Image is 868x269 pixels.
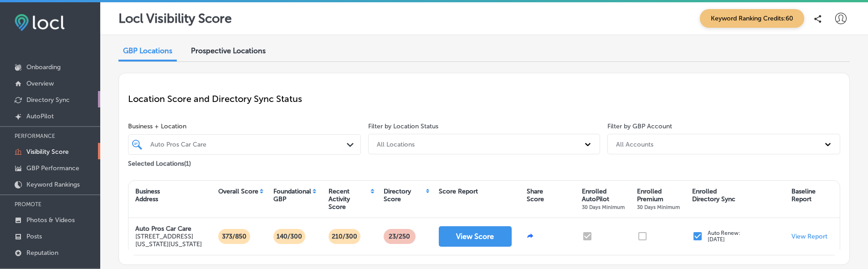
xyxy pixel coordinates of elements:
[708,230,740,243] p: Auto Renew: [DATE]
[273,188,311,203] div: Foundational GBP
[439,226,512,247] button: View Score
[26,80,54,87] p: Overview
[527,188,544,203] div: Share Score
[439,188,478,195] div: Score Report
[218,188,258,195] div: Overall Score
[616,140,653,148] div: All Accounts
[26,181,80,188] p: Keyword Rankings
[328,229,361,244] p: 210/300
[123,46,172,55] span: GBP Locations
[384,188,425,203] div: Directory Score
[582,204,625,210] span: 30 Days Minimum
[128,93,840,104] p: Location Score and Directory Sync Status
[607,122,672,130] label: Filter by GBP Account
[637,188,680,211] div: Enrolled Premium
[218,229,250,244] p: 373/850
[128,122,361,130] span: Business + Location
[26,96,70,104] p: Directory Sync
[791,233,827,240] a: View Report
[135,233,205,248] p: [STREET_ADDRESS][US_STATE][US_STATE]
[150,141,348,148] div: Auto Pros Car Care
[135,188,160,203] div: Business Address
[692,188,735,203] div: Enrolled Directory Sync
[637,204,680,210] span: 30 Days Minimum
[26,63,61,71] p: Onboarding
[273,229,306,244] p: 140/300
[700,9,804,28] span: Keyword Ranking Credits: 60
[368,122,438,130] label: Filter by Location Status
[26,216,75,224] p: Photos & Videos
[191,46,266,55] span: Prospective Locations
[791,188,816,203] div: Baseline Report
[15,14,65,31] img: fda3e92497d09a02dc62c9cd864e3231.png
[26,148,69,156] p: Visibility Score
[118,11,232,26] p: Locl Visibility Score
[385,229,414,244] p: 23 /250
[329,188,370,211] div: Recent Activity Score
[377,140,415,148] div: All Locations
[128,156,191,167] p: Selected Locations ( 1 )
[135,225,191,233] strong: Auto Pros Car Care
[26,164,79,172] p: GBP Performance
[26,112,54,120] p: AutoPilot
[582,188,625,211] div: Enrolled AutoPilot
